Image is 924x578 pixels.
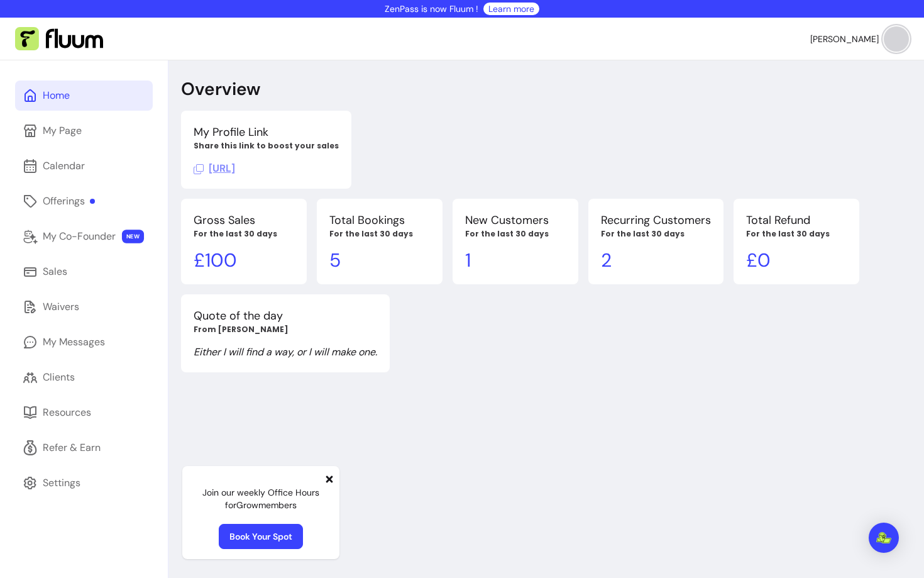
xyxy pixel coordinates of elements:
p: 2 [601,249,711,272]
div: Waivers [43,299,79,314]
p: Either I will find a way, or I will make one. [194,345,377,360]
p: For the last 30 days [194,229,294,239]
a: Home [15,81,153,111]
p: New Customers [465,211,566,229]
p: For the last 30 days [465,229,566,239]
p: Total Bookings [329,211,430,229]
p: Gross Sales [194,211,294,229]
p: For the last 30 days [329,229,430,239]
a: Waivers [15,292,153,322]
div: Calendar [43,158,85,174]
p: Overview [181,78,260,101]
div: Sales [43,264,67,279]
p: For the last 30 days [601,229,711,239]
a: Calendar [15,151,153,181]
p: £ 100 [194,249,294,272]
div: Resources [43,405,91,420]
a: Resources [15,397,153,428]
span: Click to copy [194,162,235,175]
div: Home [43,88,70,103]
p: From [PERSON_NAME] [194,325,377,335]
p: For the last 30 days [746,229,847,239]
p: ZenPass is now Fluum ! [385,3,478,15]
a: Clients [15,362,153,392]
p: 5 [329,249,430,272]
p: £ 0 [746,249,847,272]
span: [PERSON_NAME] [810,33,879,45]
img: Fluum Logo [15,27,103,51]
p: Recurring Customers [601,211,711,229]
a: Settings [15,468,153,498]
div: My Co-Founder [43,229,116,244]
p: Join our weekly Office Hours for Grow members [192,486,329,511]
p: Total Refund [746,211,847,229]
p: Quote of the day [194,307,377,325]
div: Settings [43,475,80,491]
a: Sales [15,257,153,287]
p: 1 [465,249,566,272]
div: Open Intercom Messenger [869,523,899,553]
a: My Co-Founder NEW [15,221,153,252]
a: Book Your Spot [219,524,303,549]
div: Clients [43,370,75,385]
button: avatar[PERSON_NAME] [810,26,909,52]
span: NEW [122,230,144,243]
div: My Page [43,123,82,138]
a: My Page [15,116,153,146]
div: Offerings [43,194,95,209]
p: Share this link to boost your sales [194,141,339,151]
a: My Messages [15,327,153,357]
a: Offerings [15,186,153,216]
a: Refer & Earn [15,433,153,463]
div: My Messages [43,335,105,350]
a: Learn more [488,3,534,15]
p: My Profile Link [194,123,339,141]
div: Refer & Earn [43,440,101,455]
